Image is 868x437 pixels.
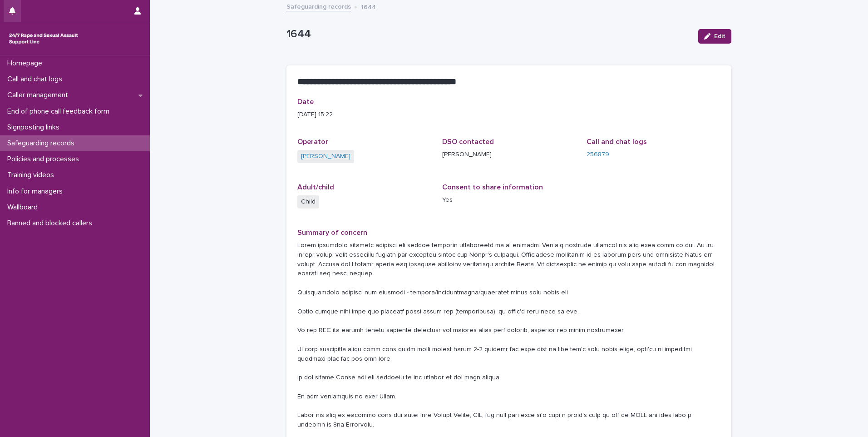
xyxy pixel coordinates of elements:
[442,150,576,159] p: [PERSON_NAME]
[442,184,543,191] span: Consent to share information
[4,155,86,164] p: Policies and processes
[4,203,45,212] p: Wallboard
[4,139,82,148] p: Safeguarding records
[714,33,725,40] span: Edit
[4,219,99,228] p: Banned and blocked callers
[442,138,494,145] span: DSO contacted
[301,152,350,161] a: [PERSON_NAME]
[587,150,609,159] a: 256879
[297,195,319,209] span: Child
[587,138,647,145] span: Call and chat logs
[4,123,67,132] p: Signposting links
[698,29,731,44] button: Edit
[286,28,691,41] p: 1644
[297,98,314,105] span: Date
[297,229,367,236] span: Summary of concern
[4,107,117,116] p: End of phone call feedback form
[4,75,69,84] p: Call and chat logs
[442,195,576,205] p: Yes
[297,184,334,191] span: Adult/child
[4,59,49,68] p: Homepage
[4,171,61,179] p: Training videos
[4,187,70,196] p: Info for managers
[297,138,328,145] span: Operator
[7,30,80,48] img: rhQMoQhaT3yELyF149Cw
[286,1,351,11] a: Safeguarding records
[4,91,75,99] p: Caller management
[297,110,720,119] p: [DATE] 15:22
[361,1,376,11] p: 1644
